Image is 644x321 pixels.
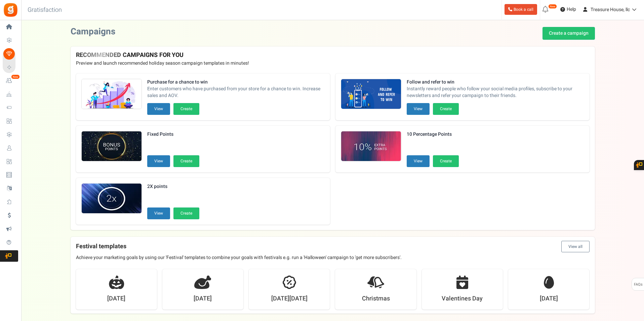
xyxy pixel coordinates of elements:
strong: Christmas [362,294,390,303]
span: FAQs [634,278,643,291]
button: View [407,155,430,167]
em: New [548,4,557,9]
span: Instantly reward people who follow your social media profiles, subscribe to your newsletters and ... [407,86,584,99]
button: View [147,155,170,167]
strong: Follow and refer to win [407,79,584,86]
button: Create [433,155,459,167]
img: Recommended Campaigns [341,131,401,162]
button: View [407,103,430,115]
a: Book a call [505,4,537,15]
strong: [DATE] [540,294,558,303]
button: Create [433,103,459,115]
span: Enter customers who have purchased from your store for a chance to win. Increase sales and AOV. [147,86,325,99]
strong: Purchase for a chance to win [147,79,325,86]
h3: Gratisfaction [20,3,69,17]
em: New [11,74,20,79]
p: Preview and launch recommended holiday season campaign templates in minutes! [76,60,590,67]
a: Help [558,4,579,15]
h4: RECOMMENDED CAMPAIGNS FOR YOU [76,52,590,59]
button: Create [173,207,199,219]
button: Create [173,155,199,167]
a: Create a campaign [542,27,595,40]
strong: [DATE] [194,294,212,303]
span: Treasure House, llc [591,6,630,13]
strong: Valentines Day [442,294,483,303]
a: New [3,75,18,87]
button: View [147,103,170,115]
span: Help [565,6,576,13]
h2: Campaigns [71,27,115,37]
img: Recommended Campaigns [82,79,142,109]
strong: 2X points [147,183,199,190]
img: Gratisfaction [3,2,18,18]
strong: [DATE][DATE] [271,294,308,303]
button: Create [173,103,199,115]
img: Recommended Campaigns [341,79,401,109]
button: View [147,207,170,219]
h4: Festival templates [76,241,590,252]
strong: Fixed Points [147,131,199,138]
strong: [DATE] [107,294,125,303]
button: View all [561,241,590,252]
strong: 10 Percentage Points [407,131,459,138]
img: Recommended Campaigns [82,131,142,162]
p: Achieve your marketing goals by using our 'Festival' templates to combine your goals with festiva... [76,254,590,261]
img: Recommended Campaigns [82,184,142,214]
